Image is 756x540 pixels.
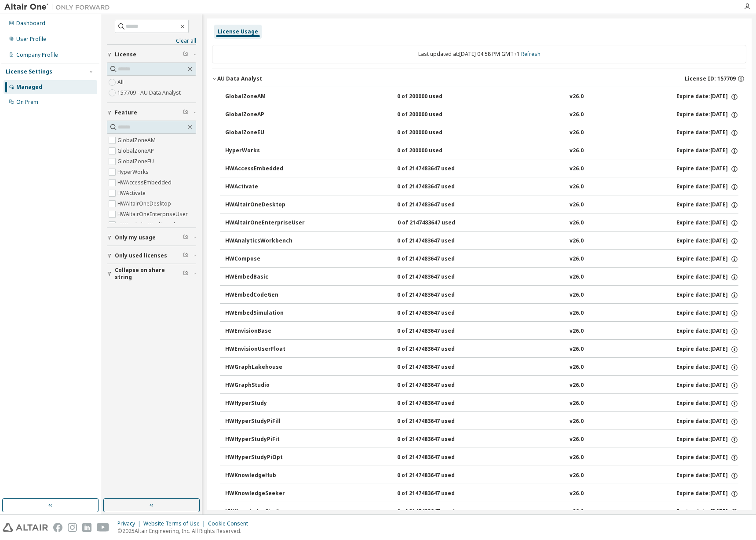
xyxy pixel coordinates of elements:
div: v26.0 [570,327,584,335]
a: Refresh [521,50,541,58]
div: Website Terms of Use [143,520,208,527]
div: 0 of 2147483647 used [397,508,476,516]
div: 0 of 2147483647 used [397,201,476,209]
button: AU Data AnalystLicense ID: 157709 [212,69,746,88]
div: 0 of 2147483647 used [397,273,476,281]
div: Expire date: [DATE] [676,273,738,281]
span: License ID: 157709 [685,75,736,82]
img: youtube.svg [97,523,110,532]
div: 0 of 2147483647 used [397,472,476,480]
div: Company Profile [16,51,58,59]
div: v26.0 [570,490,584,498]
button: HWKnowledgeStudio0 of 2147483647 usedv26.0Expire date:[DATE] [225,502,738,522]
div: Expire date: [DATE] [676,418,738,426]
button: HWActivate0 of 2147483647 usedv26.0Expire date:[DATE] [225,177,738,197]
div: HyperWorks [225,147,304,155]
div: 0 of 2147483647 used [397,255,476,263]
div: HWEmbedSimulation [225,309,304,317]
button: HWEmbedSimulation0 of 2147483647 usedv26.0Expire date:[DATE] [225,304,738,323]
label: All [117,77,125,88]
div: HWEmbedBasic [225,273,304,281]
div: v26.0 [570,273,584,281]
button: HWEmbedBasic0 of 2147483647 usedv26.0Expire date:[DATE] [225,268,738,287]
div: v26.0 [570,436,584,444]
button: HWCompose0 of 2147483647 usedv26.0Expire date:[DATE] [225,250,738,269]
div: HWCompose [225,255,304,263]
button: HWAltairOneEnterpriseUser0 of 2147483647 usedv26.0Expire date:[DATE] [225,213,738,233]
div: 0 of 2147483647 used [397,237,476,245]
div: v26.0 [570,93,584,101]
div: Expire date: [DATE] [676,345,738,353]
img: linkedin.svg [82,523,91,532]
label: GlobalZoneAM [117,135,157,146]
div: License Usage [218,28,258,35]
div: Last updated at: [DATE] 04:58 PM GMT+1 [212,45,746,63]
button: HWEmbedCodeGen0 of 2147483647 usedv26.0Expire date:[DATE] [225,286,738,305]
div: HWAccessEmbedded [225,165,304,173]
div: 0 of 2147483647 used [397,436,476,444]
button: GlobalZoneEU0 of 200000 usedv26.0Expire date:[DATE] [225,123,738,143]
div: v26.0 [570,291,584,299]
div: Expire date: [DATE] [676,201,738,209]
div: HWAltairOneDesktop [225,201,304,209]
div: v26.0 [570,237,584,245]
div: v26.0 [570,147,584,155]
button: HWAnalyticsWorkbench0 of 2147483647 usedv26.0Expire date:[DATE] [225,231,738,251]
div: HWKnowledgeSeeker [225,490,304,498]
label: HWAltairOneEnterpriseUser [117,209,190,220]
div: v26.0 [570,309,584,317]
div: Expire date: [DATE] [676,165,738,173]
div: Expire date: [DATE] [676,327,738,335]
div: Expire date: [DATE] [676,382,738,389]
div: v26.0 [570,364,584,371]
img: altair_logo.svg [3,523,48,532]
label: HyperWorks [117,167,150,177]
div: HWEnvisionBase [225,327,304,335]
div: v26.0 [570,165,584,173]
div: Expire date: [DATE] [676,400,738,408]
button: HWGraphLakehouse0 of 2147483647 usedv26.0Expire date:[DATE] [225,358,738,377]
button: Only my usage [107,228,196,247]
span: Only used licenses [115,252,167,259]
div: 0 of 2147483647 used [397,327,476,335]
div: 0 of 2147483647 used [397,345,476,353]
div: 0 of 2147483647 used [397,309,476,317]
button: HWAccessEmbedded0 of 2147483647 usedv26.0Expire date:[DATE] [225,159,738,179]
label: HWActivate [117,188,147,198]
div: v26.0 [570,418,584,426]
div: Privacy [117,520,143,527]
button: HyperWorks0 of 200000 usedv26.0Expire date:[DATE] [225,141,738,161]
div: v26.0 [570,454,584,462]
div: HWKnowledgeHub [225,472,304,480]
div: 0 of 2147483647 used [397,400,476,408]
div: 0 of 2147483647 used [397,454,476,462]
div: 0 of 2147483647 used [397,418,476,426]
div: 0 of 2147483647 used [397,183,476,191]
button: HWHyperStudy0 of 2147483647 usedv26.0Expire date:[DATE] [225,394,738,413]
div: Expire date: [DATE] [676,508,738,516]
span: Clear filter [183,252,188,259]
div: HWHyperStudyPiOpt [225,454,304,462]
label: HWAltairOneDesktop [117,198,173,209]
div: GlobalZoneEU [225,129,304,137]
div: Expire date: [DATE] [676,237,738,245]
div: Expire date: [DATE] [676,291,738,299]
div: 0 of 2147483647 used [397,490,476,498]
div: GlobalZoneAM [225,93,304,101]
div: v26.0 [570,400,584,408]
div: v26.0 [570,345,584,353]
div: Managed [16,84,42,91]
div: HWHyperStudy [225,400,304,408]
div: 0 of 2147483647 used [397,382,476,389]
span: Clear filter [183,109,188,116]
div: HWKnowledgeStudio [225,508,304,516]
div: HWHyperStudyPiFit [225,436,304,444]
div: Expire date: [DATE] [676,111,738,119]
button: HWHyperStudyPiOpt0 of 2147483647 usedv26.0Expire date:[DATE] [225,448,738,467]
div: v26.0 [570,183,584,191]
div: v26.0 [570,508,584,516]
div: Expire date: [DATE] [676,219,738,227]
label: GlobalZoneEU [117,156,156,167]
span: Clear filter [183,270,188,277]
div: Expire date: [DATE] [676,472,738,480]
